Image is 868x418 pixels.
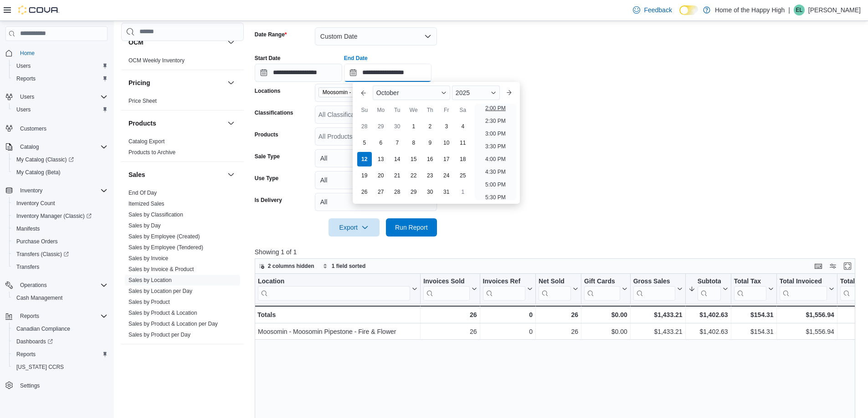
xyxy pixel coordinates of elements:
input: Press the down key to enter a popover containing a calendar. Press the escape key to close the po... [344,64,431,82]
label: Products [255,131,278,138]
span: Sales by Product [128,298,170,306]
span: Inventory Manager (Classic) [13,211,108,222]
div: day-12 [357,152,372,166]
div: Gift Card Sales [584,277,620,301]
button: Cash Management [9,292,111,304]
div: Total Tax [734,277,766,301]
p: [PERSON_NAME] [808,5,861,15]
span: My Catalog (Classic) [13,154,108,165]
div: Products [121,136,244,161]
span: Feedback [644,5,672,15]
div: Subtotal [697,277,720,301]
span: Users [16,62,31,70]
div: day-30 [423,185,437,199]
div: 26 [539,326,578,337]
span: Products to Archive [128,149,175,156]
ul: Time [475,104,516,200]
button: Users [9,60,111,72]
div: 26 [423,326,477,337]
a: Sales by Invoice [128,255,168,262]
div: $1,402.63 [688,309,728,320]
div: day-20 [374,168,388,183]
a: My Catalog (Classic) [9,153,111,166]
span: Sales by Product & Location [128,309,197,317]
a: Dashboards [9,335,111,348]
span: My Catalog (Classic) [16,156,74,163]
div: day-24 [439,168,454,183]
button: Inventory [2,184,111,197]
div: Button. Open the month selector. October is currently selected. [373,86,450,100]
div: Sa [456,103,470,117]
div: day-16 [423,152,437,166]
button: Enter fullscreen [842,261,853,272]
button: Settings [2,379,111,392]
div: Net Sold [539,277,571,301]
div: day-18 [456,152,470,166]
a: Sales by Invoice & Product [128,266,194,272]
button: Reports [9,72,111,85]
button: Pricing [128,78,224,87]
span: Reports [16,311,108,322]
span: Home [16,47,108,59]
button: Canadian Compliance [9,322,111,335]
span: Purchase Orders [16,238,58,245]
div: $0.00 [584,309,627,320]
label: End Date [344,55,368,62]
a: Sales by Employee (Tendered) [128,244,203,251]
a: End Of Day [128,190,157,196]
a: Inventory Count [13,198,59,209]
span: Inventory [16,185,108,196]
a: My Catalog (Beta) [13,167,64,178]
span: OCM Weekly Inventory [128,57,185,64]
li: 2:30 PM [482,116,509,126]
a: Inventory Manager (Classic) [13,211,95,222]
div: $1,433.21 [633,326,683,337]
div: Mo [374,103,388,117]
div: Pricing [121,96,244,110]
label: Classifications [255,109,293,116]
a: Cash Management [13,292,66,303]
span: Users [13,104,108,115]
span: Reports [16,75,36,82]
div: Location [258,277,410,301]
a: Purchase Orders [13,236,62,247]
div: day-29 [406,185,421,199]
button: 1 field sorted [319,261,370,272]
button: OCM [128,38,224,47]
button: Users [2,91,111,103]
div: $0.00 [584,326,627,337]
button: Gross Sales [633,277,683,301]
div: 26 [539,309,578,320]
li: 2:00 PM [482,103,509,114]
span: Users [20,93,34,101]
span: Run Report [395,223,428,232]
button: OCM [226,37,236,48]
button: Purchase Orders [9,235,111,248]
h3: Products [128,119,156,128]
a: Catalog Export [128,138,164,145]
span: Sales by Location per Day [128,287,192,295]
div: day-8 [406,136,421,150]
div: Subtotal [697,277,720,286]
a: Price Sheet [128,98,157,104]
div: day-28 [357,119,372,134]
span: Users [16,91,108,102]
button: My Catalog (Beta) [9,166,111,179]
span: Inventory Manager (Classic) [16,212,92,220]
button: Run Report [386,218,437,237]
div: Invoices Ref [483,277,525,286]
div: day-25 [456,168,470,183]
div: Total Invoiced [779,277,827,301]
input: Dark Mode [679,5,699,15]
div: day-11 [456,136,470,150]
div: day-19 [357,168,372,183]
button: Custom Date [315,27,437,45]
label: Date Range [255,31,287,38]
button: Sales [128,170,224,179]
span: 1 field sorted [332,262,366,270]
label: Is Delivery [255,196,282,204]
div: day-21 [390,168,405,183]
